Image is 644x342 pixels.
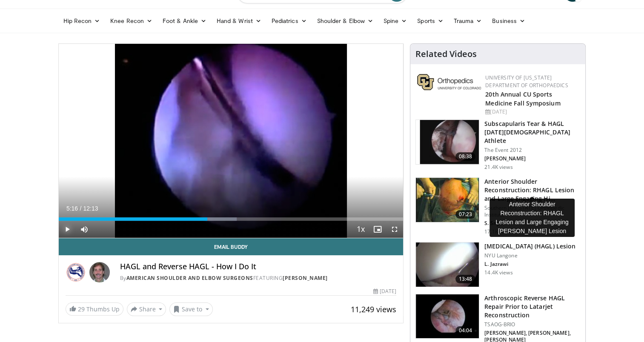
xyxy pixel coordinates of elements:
[352,221,369,238] button: Playback Rate
[66,205,78,212] span: 5:16
[484,205,580,218] p: Southern [US_STATE] Orthopedic Institute
[455,326,476,335] span: 04:04
[120,274,397,282] div: By FEATURING
[169,302,213,316] button: Save to
[369,221,386,238] button: Enable picture-in-picture mode
[66,262,86,282] img: American Shoulder and Elbow Surgeons
[80,205,82,212] span: /
[485,108,578,116] div: [DATE]
[59,221,76,238] button: Play
[484,242,575,251] h3: [MEDICAL_DATA] (HAGL) Lesion
[66,302,123,316] a: 29 Thumbs Up
[373,288,396,295] div: [DATE]
[386,221,403,238] button: Fullscreen
[484,228,512,235] p: 17.1K views
[416,242,479,287] img: 318915_0003_1.png.150x105_q85_crop-smart_upscale.jpg
[484,261,575,268] p: L. Jazrawi
[83,205,98,212] span: 12:13
[59,44,404,238] video-js: Video Player
[378,12,412,29] a: Spine
[455,152,476,161] span: 08:38
[484,177,580,203] h3: Anterior Shoulder Reconstruction: RHAGL Lesion and Large Engaging Hi…
[283,274,328,282] a: [PERSON_NAME]
[89,262,110,282] img: Avatar
[484,321,580,328] p: TSAOG-BRIO
[105,12,157,29] a: Knee Recon
[127,302,166,316] button: Share
[484,269,512,276] p: 14.4K views
[484,155,580,162] p: [PERSON_NAME]
[484,147,580,154] p: The Event 2012
[485,90,560,107] a: 20th Annual CU Sports Medicine Fall Symposium
[485,74,568,89] a: University of [US_STATE] Department of Orthopaedics
[489,199,575,237] div: Anterior Shoulder Reconstruction: RHAGL Lesion and Large Engaging [PERSON_NAME] Lesion
[417,74,481,90] img: 355603a8-37da-49b6-856f-e00d7e9307d3.png.150x105_q85_autocrop_double_scale_upscale_version-0.2.png
[416,120,479,164] img: 5SPjETdNCPS-ZANX4xMDoxOjB1O8AjAz_2.150x105_q85_crop-smart_upscale.jpg
[415,177,580,235] a: 07:23 Anterior Shoulder Reconstruction: RHAGL Lesion and Large Engaging Hi… Southern [US_STATE] O...
[455,275,476,283] span: 13:48
[266,12,312,29] a: Pediatrics
[487,12,530,29] a: Business
[126,274,253,282] a: American Shoulder and Elbow Surgeons
[415,49,477,59] h4: Related Videos
[455,210,476,219] span: 07:23
[59,238,404,255] a: Email Buddy
[312,12,378,29] a: Shoulder & Elbow
[412,12,449,29] a: Sports
[415,120,580,171] a: 08:38 Subscapularis Tear & HAGL [DATE][DEMOGRAPHIC_DATA] Athlete The Event 2012 [PERSON_NAME] 21....
[212,12,266,29] a: Hand & Wrist
[78,305,85,313] span: 29
[484,220,580,227] p: S. Snyder
[58,12,106,29] a: Hip Recon
[449,12,487,29] a: Trauma
[484,294,580,319] h3: Arthroscopic Reverse HAGL Repair Prior to Latarjet Reconstruction
[157,12,212,29] a: Foot & Ankle
[76,221,93,238] button: Mute
[351,304,396,314] span: 11,249 views
[416,294,479,339] img: O0cEsGv5RdudyPNn4xMDoxOjBzMTt2bJ.150x105_q85_crop-smart_upscale.jpg
[416,178,479,222] img: eolv1L8ZdYrFVOcH4xMDoxOjBrO-I4W8.150x105_q85_crop-smart_upscale.jpg
[484,252,575,259] p: NYU Langone
[120,262,397,271] h4: HAGL and Reverse HAGL - How I Do It
[484,164,512,171] p: 21.4K views
[415,242,580,287] a: 13:48 [MEDICAL_DATA] (HAGL) Lesion NYU Langone L. Jazrawi 14.4K views
[484,120,580,145] h3: Subscapularis Tear & HAGL [DATE][DEMOGRAPHIC_DATA] Athlete
[59,217,404,221] div: Progress Bar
